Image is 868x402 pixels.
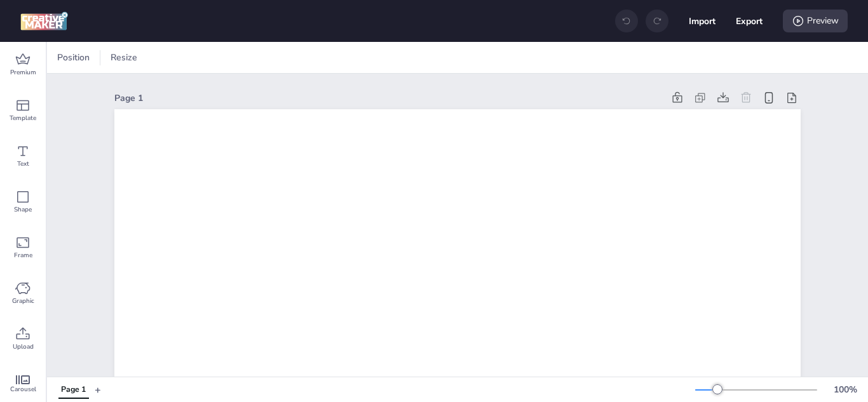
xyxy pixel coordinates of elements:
[114,91,663,105] div: Page 1
[10,67,36,77] span: Premium
[12,296,34,306] span: Graphic
[14,204,32,215] span: Shape
[689,8,715,34] button: Import
[17,159,29,169] span: Text
[20,11,68,30] img: logo Creative Maker
[61,384,86,396] div: Page 1
[52,379,95,401] div: Tabs
[108,51,140,64] span: Resize
[783,10,848,32] div: Preview
[95,379,101,401] button: +
[830,383,860,396] div: 100 %
[14,250,32,260] span: Frame
[736,8,763,34] button: Export
[10,384,36,394] span: Carousel
[55,51,92,64] span: Position
[10,113,36,123] span: Template
[13,342,34,352] span: Upload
